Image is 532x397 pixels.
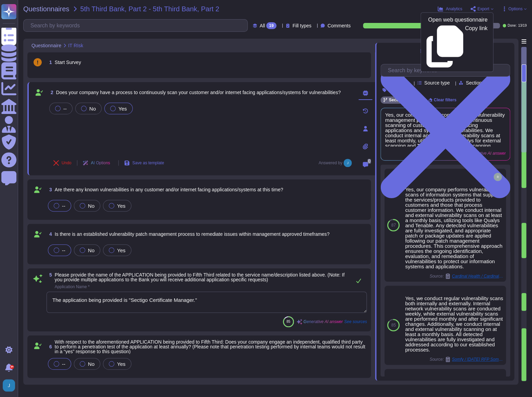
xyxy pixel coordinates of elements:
[266,22,276,29] div: 19
[27,20,247,31] input: Search by keywords
[48,90,53,95] span: 2
[47,272,52,277] span: 5
[63,106,67,112] span: --
[405,296,503,352] div: Yes, we conduct regular vulnerability scans both internally and externally. Internal network vuln...
[319,161,342,165] span: Answered by
[62,247,65,253] span: --
[80,5,219,12] span: 5th Third Bank, Part 2 - 5th Third Bank, Part 2
[62,161,72,165] span: Undo
[508,7,522,11] span: Options
[31,43,61,48] span: Questionnaire
[55,231,329,237] span: Is there is an established vulnerability patch management process to remediate issues within mana...
[55,187,283,192] span: Are there any known vulnerabilities in any customer and/or internet facing applications/systems a...
[47,292,367,313] textarea: The application being provided is "Sectigo Certificate Manager."
[56,90,341,95] span: Does your company have a process to continuously scan your customer and/or internet facing applic...
[68,43,83,48] span: IT RIsk
[477,7,489,11] span: Export
[507,24,517,27] span: Done:
[452,274,503,278] span: Cardinal Health / Cardinal Health
[88,247,94,253] span: No
[494,173,502,181] img: user
[421,15,493,24] a: Open web questionnaire
[89,106,96,112] span: No
[518,24,527,27] span: 13 / 19
[446,7,462,11] span: Analytics
[47,187,52,192] span: 3
[55,272,345,282] span: Please provide the name of the APPLICATION being provided to Fifth Third related to the service n...
[47,344,52,349] span: 6
[367,159,371,164] span: 0
[55,284,90,289] span: Application Name *
[119,156,170,170] button: Save as template
[343,159,352,167] img: user
[132,161,164,165] span: Save as template
[384,64,510,76] input: Search by keywords
[1,378,20,393] button: user
[117,361,125,367] span: Yes
[23,5,69,12] span: Questionnaires
[47,60,52,65] span: 1
[47,232,52,236] span: 4
[428,17,487,23] p: Open web questionnaire
[91,161,110,165] span: AI Options
[430,273,503,279] span: Source:
[293,23,311,28] span: Fill types
[88,203,94,209] span: No
[117,203,125,209] span: Yes
[438,6,462,12] button: Analytics
[452,357,503,361] span: Somfy / [DATE] RFP Somfy DDVC Assessment Grid v3.1
[55,60,81,65] span: Start Survey
[118,106,127,112] span: Yes
[405,187,503,269] div: Yes, our company performs vulnerability scans of information systems that support the services/pr...
[62,203,65,209] span: --
[344,320,367,324] span: See sources
[117,247,125,253] span: Yes
[430,357,503,362] span: Source:
[391,323,396,327] span: 85
[303,320,343,324] span: Generative AI answer
[327,23,351,28] span: Comments
[465,26,488,67] p: Copy link
[260,23,265,28] span: All
[421,24,493,69] a: Copy link
[286,320,290,323] span: 85
[62,361,65,367] span: --
[88,361,94,367] span: No
[391,223,396,227] span: 87
[55,339,365,354] span: With respect to the aforementioned APPLICATION being provided to Fifth Third: Does your company e...
[10,365,14,369] div: 9+
[3,379,15,392] img: user
[48,156,77,170] button: Undo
